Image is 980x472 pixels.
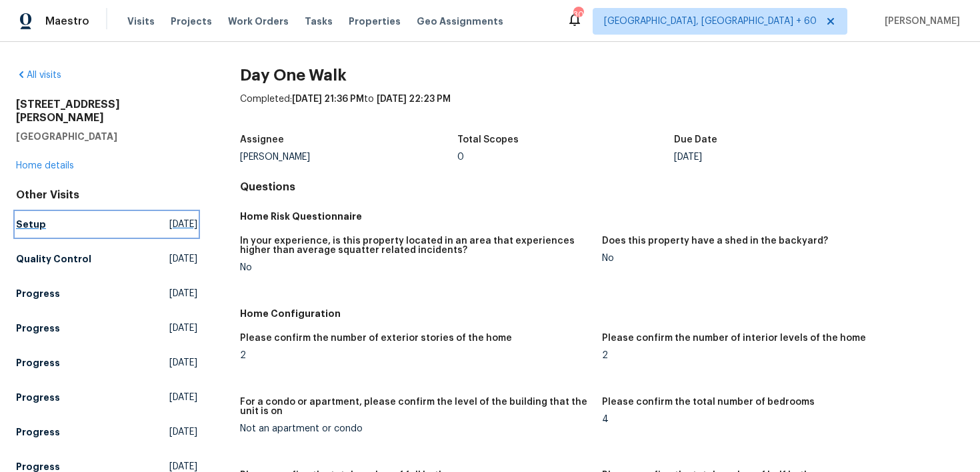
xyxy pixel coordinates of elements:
div: 0 [457,152,675,162]
span: Geo Assignments [417,15,503,28]
span: [DATE] [169,322,197,335]
a: Quality Control[DATE] [16,247,197,271]
div: [DATE] [674,152,891,162]
span: [DATE] [169,391,197,404]
h5: Please confirm the total number of bedrooms [602,397,815,407]
div: 2 [240,351,591,360]
span: Properties [349,15,401,28]
span: [GEOGRAPHIC_DATA], [GEOGRAPHIC_DATA] + 60 [604,15,817,28]
h5: Home Risk Questionnaire [240,210,964,223]
a: All visits [16,71,61,80]
h2: Day One Walk [240,69,964,82]
a: Progress[DATE] [16,316,197,340]
a: Setup[DATE] [16,212,197,236]
div: No [240,263,591,272]
h2: [STREET_ADDRESS][PERSON_NAME] [16,98,197,124]
span: [DATE] 21:36 PM [292,95,364,104]
span: [DATE] [169,252,197,266]
div: 303 [573,8,583,21]
div: No [602,254,953,263]
div: 2 [602,351,953,360]
h5: Home Configuration [240,307,964,320]
a: Home details [16,161,74,170]
h5: Does this property have a shed in the backyard? [602,236,828,246]
a: Progress[DATE] [16,385,197,409]
span: [DATE] [169,287,197,300]
h5: Please confirm the number of exterior stories of the home [240,334,512,343]
span: [DATE] [169,356,197,369]
h5: Progress [16,425,60,439]
div: Not an apartment or condo [240,424,591,433]
span: Maestro [45,15,89,28]
span: [DATE] 22:23 PM [377,95,451,104]
h5: Please confirm the number of interior levels of the home [602,334,866,343]
span: [DATE] [169,425,197,439]
h5: Progress [16,356,60,369]
h5: Quality Control [16,252,91,266]
a: Progress[DATE] [16,420,197,444]
h5: Total Scopes [457,135,519,144]
h5: [GEOGRAPHIC_DATA] [16,130,197,143]
span: Visits [127,15,155,28]
span: [DATE] [169,218,197,231]
span: Work Orders [228,15,289,28]
h4: Questions [240,180,964,194]
h5: In your experience, is this property located in an area that experiences higher than average squa... [240,236,591,255]
span: [PERSON_NAME] [879,15,960,28]
h5: Progress [16,322,60,335]
h5: Progress [16,391,60,404]
h5: Setup [16,218,46,231]
h5: For a condo or apartment, please confirm the level of the building that the unit is on [240,397,591,416]
div: Completed: to [240,93,964,127]
div: Other Visits [16,188,197,202]
span: Projects [171,15,212,28]
h5: Assignee [240,135,284,144]
div: [PERSON_NAME] [240,152,457,162]
span: Tasks [305,17,333,26]
a: Progress[DATE] [16,351,197,375]
a: Progress[DATE] [16,282,197,306]
div: 4 [602,415,953,424]
h5: Due Date [674,135,717,144]
h5: Progress [16,287,60,300]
